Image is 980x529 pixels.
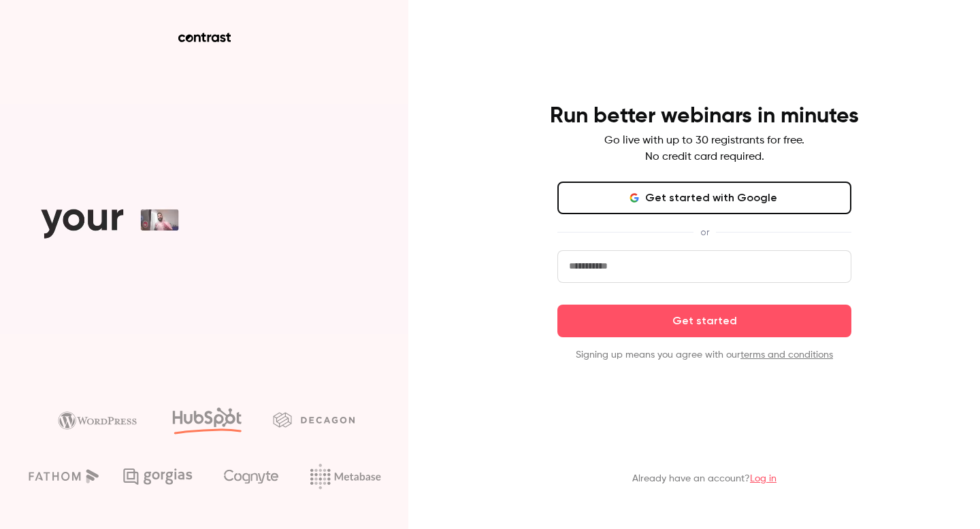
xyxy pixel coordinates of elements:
[273,412,355,427] img: decagon
[604,133,804,165] p: Go live with up to 30 registrants for free. No credit card required.
[557,182,851,214] button: Get started with Google
[750,474,777,483] a: Log in
[557,305,851,337] button: Get started
[740,350,833,360] a: terms and conditions
[693,225,716,239] span: or
[557,348,851,362] p: Signing up means you agree with our
[550,103,859,130] h4: Run better webinars in minutes
[632,472,777,485] p: Already have an account?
